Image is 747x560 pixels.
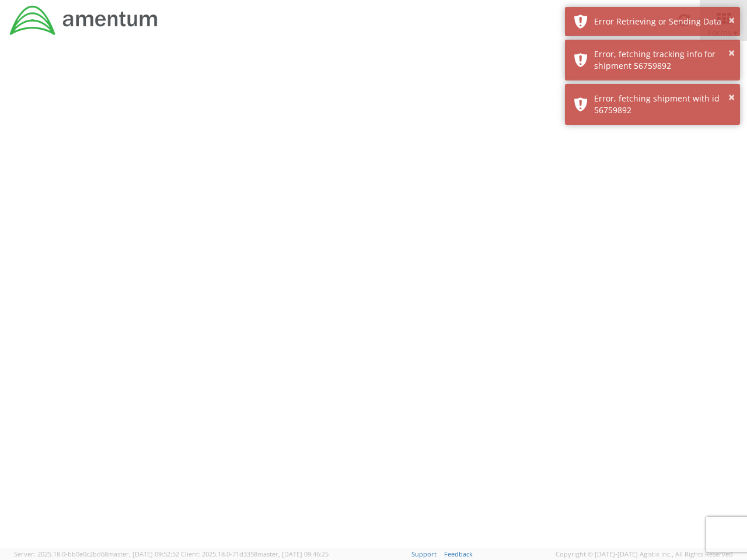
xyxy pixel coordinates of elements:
button: × [728,45,735,62]
span: Server: 2025.18.0-bb0e0c2bd68 [14,549,179,558]
a: Support [411,549,437,558]
button: × [728,12,735,29]
span: Client: 2025.18.0-71d3358 [181,549,329,558]
div: Error, fetching tracking info for shipment 56759892 [594,48,731,72]
a: Feedback [444,549,473,558]
span: master, [DATE] 09:52:52 [108,549,179,558]
button: × [728,89,735,106]
span: Copyright © [DATE]-[DATE] Agistix Inc., All Rights Reserved [556,549,733,559]
div: Error, fetching shipment with id 56759892 [594,93,731,116]
span: master, [DATE] 09:46:25 [257,549,329,558]
div: Error Retrieving or Sending Data [594,16,731,27]
img: dyn-intl-logo-049831509241104b2a82.png [9,4,159,37]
